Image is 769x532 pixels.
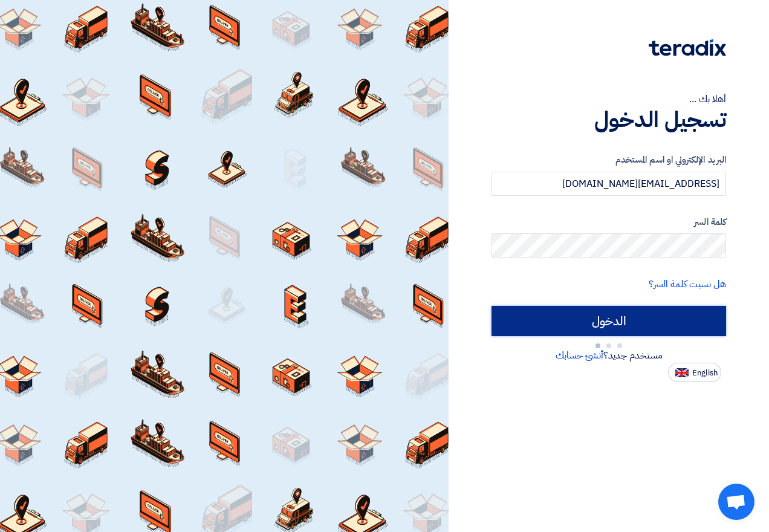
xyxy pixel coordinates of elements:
label: كلمة السر [492,215,726,229]
h1: تسجيل الدخول [492,106,726,133]
input: أدخل بريد العمل الإلكتروني او اسم المستخدم الخاص بك ... [492,172,726,196]
div: مستخدم جديد؟ [492,348,726,363]
input: الدخول [492,306,726,336]
a: أنشئ حسابك [556,348,603,363]
div: أهلا بك ... [492,92,726,106]
label: البريد الإلكتروني او اسم المستخدم [492,153,726,167]
a: هل نسيت كلمة السر؟ [649,277,726,291]
img: en-US.png [675,368,689,377]
div: Open chat [718,484,754,520]
button: English [668,363,721,382]
span: English [692,369,718,377]
img: Teradix logo [649,39,726,56]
